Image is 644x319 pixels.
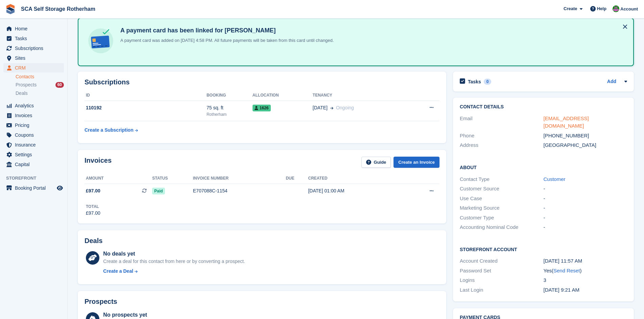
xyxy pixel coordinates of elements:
a: menu [3,111,64,120]
a: menu [3,53,64,63]
h2: Deals [85,237,102,245]
span: Sites [15,53,55,63]
time: 2025-09-29 08:21:53 UTC [544,287,579,293]
span: Create [564,5,577,12]
span: ( ) [552,268,581,273]
a: menu [3,140,64,150]
div: - [544,214,627,222]
a: [EMAIL_ADDRESS][DOMAIN_NAME] [544,115,589,129]
a: Create a Subscription [85,124,138,136]
a: Create an Invoice [393,157,439,168]
img: stora-icon-8386f47178a22dfd0bd8f6a31ec36ba5ce8667c1dd55bd0f319d3a0aa187defe.svg [5,4,16,14]
div: No prospects yet [103,311,248,319]
span: Insurance [15,140,55,150]
th: Due [286,173,308,184]
div: No deals yet [103,250,245,258]
span: Account [620,6,638,12]
div: Rotherham [207,111,253,117]
div: Password Set [460,267,543,275]
h2: Invoices [85,157,112,168]
a: Customer [544,176,566,182]
a: menu [3,183,64,193]
h2: Subscriptions [85,78,439,86]
h2: Contact Details [460,104,627,110]
div: 3 [544,276,627,284]
th: Allocation [253,90,313,101]
div: Phone [460,132,543,140]
span: Ongoing [336,105,354,110]
div: Account Created [460,257,543,265]
a: Deals [16,90,64,97]
a: menu [3,101,64,110]
span: Storefront [6,175,67,182]
span: CRM [15,63,55,73]
span: Tasks [15,34,55,43]
a: menu [3,130,64,140]
a: Prospects 60 [16,81,64,88]
h2: Storefront Account [460,246,627,252]
span: Booking Portal [15,183,55,193]
div: [DATE] 11:57 AM [544,257,627,265]
div: Create a Deal [103,268,133,275]
span: 1626 [253,105,271,111]
div: 110192 [85,104,207,111]
a: menu [3,34,64,43]
div: £97.00 [86,210,100,217]
div: Contact Type [460,176,543,183]
div: Logins [460,276,543,284]
span: Deals [16,90,28,97]
th: Tenancy [313,90,407,101]
a: Contacts [16,74,64,80]
a: Preview store [56,184,64,192]
h4: A payment card has been linked for [PERSON_NAME] [118,27,334,34]
div: 75 sq. ft [207,104,253,111]
div: [DATE] 01:00 AM [308,187,402,194]
img: card-linked-ebf98d0992dc2aeb22e95c0e3c79077019eb2392cfd83c6a337811c24bc77127.svg [87,27,115,55]
h2: Prospects [85,298,117,305]
div: - [544,195,627,203]
span: Settings [15,150,55,159]
h2: Tasks [468,79,481,85]
a: Create a Deal [103,268,245,275]
span: Capital [15,160,55,169]
div: Accounting Nominal Code [460,223,543,231]
div: Marketing Source [460,204,543,212]
div: E707088C-1154 [193,187,286,194]
th: Status [152,173,193,184]
div: 60 [55,82,64,88]
div: - [544,223,627,231]
a: SCA Self Storage Rotherham [18,3,98,15]
a: Guide [361,157,391,168]
th: Invoice number [193,173,286,184]
span: Help [597,5,606,12]
div: Address [460,141,543,149]
img: Sarah Race [613,5,619,12]
h2: About [460,164,627,170]
a: menu [3,24,64,33]
span: Invoices [15,111,55,120]
a: menu [3,121,64,130]
a: menu [3,44,64,53]
span: Coupons [15,130,55,140]
div: [PHONE_NUMBER] [544,132,627,140]
a: menu [3,63,64,73]
a: menu [3,150,64,159]
p: A payment card was added on [DATE] 4:58 PM. All future payments will be taken from this card unti... [118,37,334,44]
span: Analytics [15,101,55,110]
div: [GEOGRAPHIC_DATA] [544,141,627,149]
div: Create a deal for this contact from here or by converting a prospect. [103,258,245,265]
span: [DATE] [313,104,328,111]
a: Send Reset [553,268,580,273]
div: Last Login [460,286,543,294]
div: Customer Source [460,185,543,193]
span: Prospects [16,82,37,88]
div: - [544,204,627,212]
th: Amount [85,173,152,184]
div: - [544,185,627,193]
th: ID [85,90,207,101]
span: Paid [152,188,165,194]
th: Booking [207,90,253,101]
span: Home [15,24,55,33]
div: Yes [544,267,627,275]
div: Use Case [460,195,543,203]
